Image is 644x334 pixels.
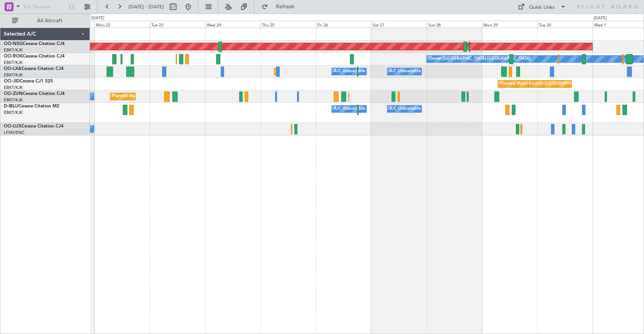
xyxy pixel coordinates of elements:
[205,21,261,28] div: Wed 24
[4,124,63,129] a: OO-LUXCessna Citation CJ4
[389,103,510,115] div: A/C Unavailable [GEOGRAPHIC_DATA]-[GEOGRAPHIC_DATA]
[4,42,23,46] span: OO-NSG
[4,97,23,103] a: EBKT/KJK
[334,103,474,115] div: A/C Unavailable [GEOGRAPHIC_DATA] ([GEOGRAPHIC_DATA] National)
[500,78,588,90] div: Planned Maint Kortrijk-[GEOGRAPHIC_DATA]
[94,21,150,28] div: Mon 22
[8,15,82,27] button: All Aircraft
[4,104,19,109] span: D-IBLU
[4,130,25,135] a: LFSN/ENC
[4,54,23,59] span: OO-ROK
[4,72,23,78] a: EBKT/KJK
[4,92,65,96] a: OO-ZUNCessna Citation CJ4
[389,66,421,77] div: A/C Unavailable
[23,1,67,12] input: Trip Number
[529,4,555,11] div: Quick Links
[334,66,474,77] div: A/C Unavailable [GEOGRAPHIC_DATA] ([GEOGRAPHIC_DATA] National)
[4,54,65,59] a: OO-ROKCessna Citation CJ4
[4,79,20,84] span: OO-JID
[4,85,23,90] a: EBKT/KJK
[316,21,372,28] div: Fri 26
[537,21,593,28] div: Tue 30
[429,53,531,65] div: Owner [GEOGRAPHIC_DATA]-[GEOGRAPHIC_DATA]
[269,4,301,9] span: Refresh
[128,3,164,10] span: [DATE] - [DATE]
[514,1,570,13] button: Quick Links
[427,21,482,28] div: Sun 28
[594,15,607,22] div: [DATE]
[4,67,63,71] a: OO-LXACessna Citation CJ4
[4,110,23,115] a: EBKT/KJK
[4,92,23,96] span: OO-ZUN
[20,18,80,23] span: All Aircraft
[482,21,537,28] div: Mon 29
[4,67,22,71] span: OO-LXA
[4,79,53,84] a: OO-JIDCessna CJ1 525
[258,1,303,13] button: Refresh
[4,47,23,53] a: EBKT/KJK
[371,21,427,28] div: Sat 27
[150,21,205,28] div: Tue 23
[91,15,104,22] div: [DATE]
[4,124,22,129] span: OO-LUX
[4,60,23,65] a: EBKT/KJK
[112,91,200,102] div: Planned Maint Kortrijk-[GEOGRAPHIC_DATA]
[4,104,59,109] a: D-IBLUCessna Citation M2
[260,21,316,28] div: Thu 25
[4,42,65,46] a: OO-NSGCessna Citation CJ4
